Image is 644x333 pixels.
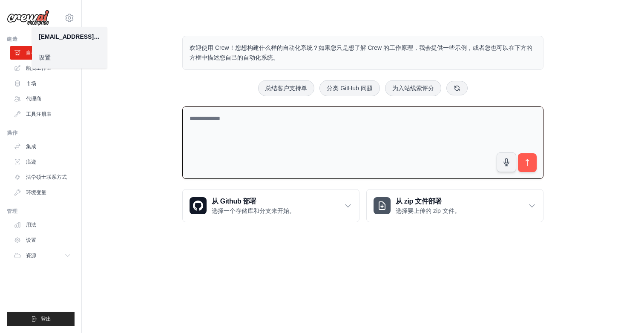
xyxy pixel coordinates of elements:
font: 代理商 [26,96,41,102]
a: 用法 [10,218,75,232]
font: 选择一个存储库和分支来开始。 [212,207,295,214]
font: 设置 [26,237,36,243]
font: 从 zip 文件部署 [396,198,442,205]
a: 工具注册表 [10,107,75,121]
a: 船员工作室 [10,61,75,75]
font: 资源 [26,253,36,258]
font: 用法 [26,222,36,228]
font: 自动化 [26,50,41,56]
a: 代理商 [10,92,75,106]
font: 从 Github 部署 [212,198,256,205]
font: 环境变量 [26,189,46,195]
a: 自动化 [10,46,75,60]
font: 欢迎使用 Crew！您想构建什么样的自动化系统？如果您只是想了解 Crew 的工作原理，我会提供一些示例，或者您也可以在下方的方框中描述您自己的自动化系统。 [190,44,532,61]
img: 标识 [7,10,49,26]
font: 法学硕士联系方式 [26,174,67,180]
a: 集成 [10,140,75,153]
font: 分类 GitHub 问题 [327,85,372,92]
button: 登出 [7,312,75,326]
font: 总结客户支持单 [265,85,307,92]
font: 工具注册表 [26,111,52,117]
font: 市场 [26,80,36,86]
button: 为入站线索评分 [385,80,441,96]
button: 资源 [10,249,75,262]
a: 设置 [10,233,75,247]
font: 船员工作室 [26,65,52,71]
font: 建造 [7,36,17,42]
button: 分类 GitHub 问题 [319,80,379,96]
a: 设置 [32,50,107,65]
font: 痕迹 [26,159,36,165]
button: 总结客户支持单 [258,80,314,96]
font: 设置 [39,54,51,61]
a: 痕迹 [10,155,75,169]
font: 为入站线索评分 [392,85,434,92]
font: [EMAIL_ADDRESS][DOMAIN_NAME] [39,33,143,40]
font: 选择要上传的 zip 文件。 [396,207,460,214]
font: 管理 [7,208,17,214]
font: 集成 [26,144,36,149]
div: 聊天小组件 [601,292,644,333]
a: 法学硕士联系方式 [10,170,75,184]
a: 市场 [10,77,75,90]
a: 环境变量 [10,186,75,199]
font: 操作 [7,130,17,136]
font: 登出 [41,316,51,322]
iframe: 聊天小部件 [601,292,644,333]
